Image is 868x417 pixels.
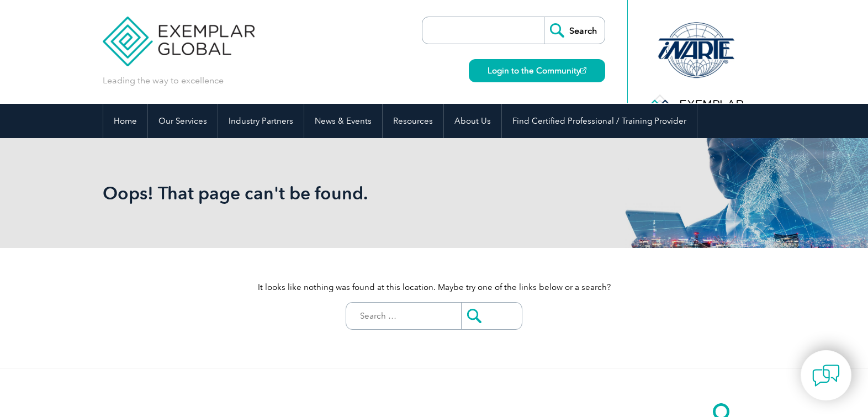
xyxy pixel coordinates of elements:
a: Industry Partners [218,104,304,138]
p: It looks like nothing was found at this location. Maybe try one of the links below or a search? [103,281,765,293]
a: News & Events [304,104,382,138]
a: Login to the Community [469,59,605,82]
a: Find Certified Professional / Training Provider [502,104,697,138]
img: contact-chat.png [812,362,840,389]
a: Our Services [148,104,218,138]
input: Search [544,17,605,44]
input: Submit [461,303,522,329]
img: open_square.png [580,67,586,73]
a: Home [103,104,147,138]
a: About Us [444,104,501,138]
a: Resources [383,104,443,138]
p: Leading the way to excellence [103,75,224,87]
h1: Oops! That page can't be found. [103,182,527,204]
